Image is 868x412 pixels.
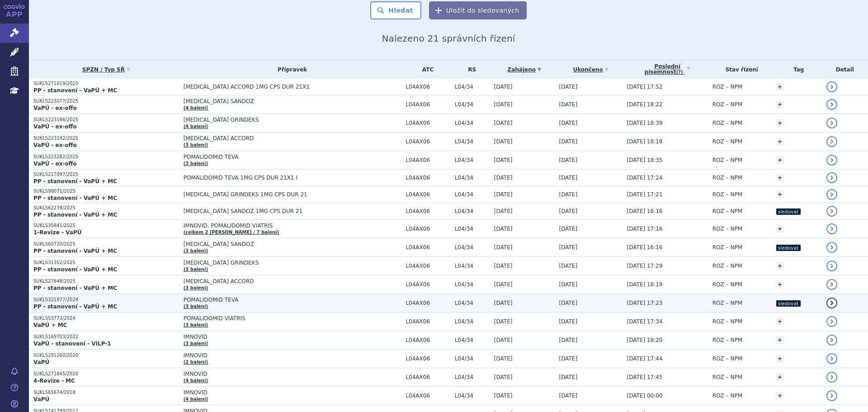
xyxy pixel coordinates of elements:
strong: PP - stanovení - VaPÚ + MC [33,303,117,310]
span: [DATE] 17:16 [627,226,663,232]
span: [DATE] [559,120,578,126]
span: ROZ – NPM [712,101,742,108]
span: [DATE] [559,138,578,145]
a: Zahájeno [494,63,555,76]
a: + [776,137,784,146]
span: L04AX06 [406,374,450,380]
span: [DATE] [494,374,513,380]
span: L04/34 [455,138,490,145]
span: [MEDICAL_DATA] GRINDEKS [184,117,401,123]
span: ROZ – NPM [712,120,742,126]
strong: VaPÚ [33,396,49,403]
a: + [776,174,784,182]
a: detail [826,260,837,271]
p: SUKLS271019/2025 [33,81,179,87]
span: [DATE] [559,84,578,90]
a: detail [826,335,837,346]
span: ROZ – NPM [712,138,742,145]
a: detail [826,81,837,92]
a: + [776,225,784,233]
span: POMALIDOMID VIATRIS [184,315,401,322]
span: ROZ – NPM [712,318,742,325]
a: Ukončeno [559,63,623,76]
p: SUKLS217097/2025 [33,171,179,178]
strong: PP - stanovení - VaPÚ + MC [33,266,117,273]
span: IMNOVID [184,334,401,340]
span: [DATE] [559,157,578,163]
a: detail [826,316,837,327]
span: L04AX06 [406,84,450,90]
i: sledovat [776,300,801,307]
p: SUKLS271845/2020 [33,371,179,377]
a: (4 balení) [184,378,208,383]
span: [DATE] 00:00 [627,393,663,399]
span: ROZ – NPM [712,263,742,269]
strong: PP - stanovení - VaPÚ + MC [33,285,117,291]
a: + [776,262,784,270]
i: sledovat [776,245,801,251]
p: SUKLS27648/2025 [33,278,179,284]
a: detail [826,118,837,128]
button: Uložit do sledovaných [429,1,527,19]
strong: PP - stanovení - VaPÚ + MC [33,87,117,94]
span: L04/34 [455,244,490,251]
strong: 4-Revize - MC [33,378,75,384]
strong: PP - stanovení - VaPÚ + MC [33,248,117,254]
a: (3 balení) [184,142,208,147]
span: L04/34 [455,281,490,288]
a: + [776,280,784,289]
a: detail [826,372,837,383]
a: + [776,317,784,326]
a: + [776,355,784,363]
span: [DATE] [559,208,578,214]
span: [DATE] 17:52 [627,84,663,90]
strong: VaPÚ - ex-offo [33,123,77,130]
span: POMALIDOMID TEVA [184,297,401,303]
a: + [776,83,784,91]
span: L04AX06 [406,208,450,214]
th: ATC [401,60,450,79]
p: SUKLS62239/2025 [33,205,179,211]
span: ROZ – NPM [712,393,742,399]
span: L04AX06 [406,175,450,181]
th: Přípravek [179,60,401,79]
span: [DATE] 17:23 [627,300,663,306]
span: [DATE] [494,318,513,325]
span: [DATE] 17:21 [627,191,663,198]
span: [MEDICAL_DATA] GRINDEKS [184,260,401,266]
span: L04/34 [455,226,490,232]
span: L04/34 [455,208,490,214]
span: [DATE] [559,226,578,232]
span: L04AX06 [406,157,450,163]
th: Tag [771,60,822,79]
a: (3 balení) [184,341,208,346]
p: SUKLS223077/2025 [33,98,179,104]
a: detail [826,279,837,290]
span: [MEDICAL_DATA] SANDOZ 1MG CPS DUR 21 [184,208,401,214]
a: detail [826,223,837,234]
span: ROZ – NPM [712,374,742,380]
span: L04/34 [455,84,490,90]
span: [DATE] [494,175,513,181]
span: POMALIDOMID TEVA [184,154,401,160]
span: Nalezeno 21 správních řízení [382,33,515,44]
span: IMNOVID, POMALIDOMID VIATRIS [184,223,401,229]
p: SUKLS223192/2025 [33,135,179,142]
span: [MEDICAL_DATA] ACCORD 1MG CPS DUR 21X1 [184,84,401,90]
a: (3 balení) [184,161,208,166]
span: [DATE] [559,101,578,108]
a: detail [826,99,837,110]
span: [MEDICAL_DATA] GRINDEKS 1MG CPS DUR 21 [184,191,401,198]
span: ROZ – NPM [712,191,742,198]
span: ROZ – NPM [712,244,742,251]
span: L04/34 [455,337,490,343]
span: [DATE] [559,244,578,251]
strong: VaPÚ - stanovení - VILP-1 [33,341,111,347]
span: IMNOVID [184,352,401,359]
a: (2 balení) [184,360,208,365]
a: + [776,336,784,344]
span: L04/34 [455,355,490,362]
span: [DATE] [559,281,578,288]
span: L04AX06 [406,191,450,198]
span: L04AX06 [406,226,450,232]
